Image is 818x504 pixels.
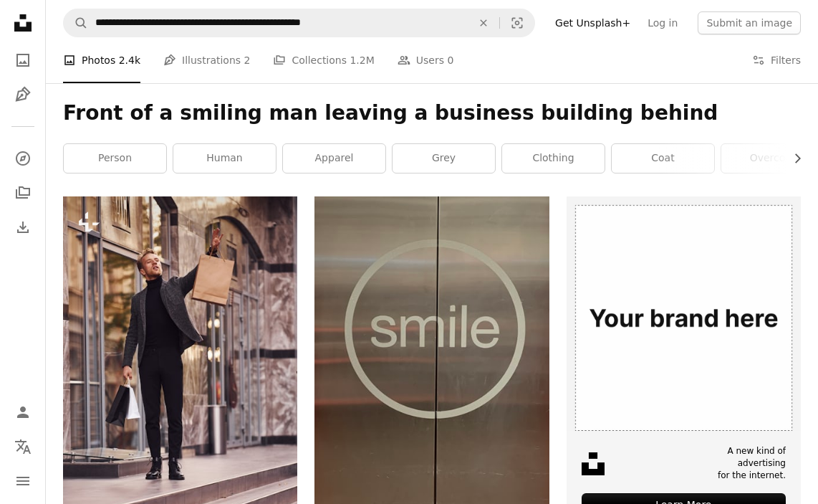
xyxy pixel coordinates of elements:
[9,467,37,495] button: Menu
[447,52,453,68] span: 0
[685,445,786,481] span: A new kind of advertising for the internet.
[273,37,374,83] a: Collections 1.2M
[612,144,714,173] a: coat
[9,432,37,461] button: Language
[283,144,385,173] a: apparel
[468,9,499,37] button: Clear
[547,11,639,34] a: Get Unsplash+
[63,366,297,379] a: Man in elegant formal wear and with shopping packages is outside against modern building.
[500,9,534,37] button: Visual search
[9,46,37,75] a: Photos
[398,37,454,83] a: Users 0
[567,196,801,431] img: file-1635990775102-c9800842e1cdimage
[9,213,37,242] a: Download History
[9,179,37,207] a: Collections
[698,11,801,34] button: Submit an image
[582,452,605,475] img: file-1631678316303-ed18b8b5cb9cimage
[393,144,495,173] a: grey
[314,346,549,359] a: elevator door with Smile print
[9,398,37,427] a: Log in / Sign up
[9,80,37,109] a: Illustrations
[173,144,276,173] a: human
[9,144,37,173] a: Explore
[502,144,605,173] a: clothing
[64,9,88,37] button: Search Unsplash
[752,37,801,83] button: Filters
[63,100,801,126] h1: Front of a smiling man leaving a business building behind
[64,144,166,173] a: person
[784,144,801,173] button: scroll list to the right
[244,52,251,68] span: 2
[163,37,250,83] a: Illustrations 2
[350,52,374,68] span: 1.2M
[63,9,535,37] form: Find visuals sitewide
[639,11,686,34] a: Log in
